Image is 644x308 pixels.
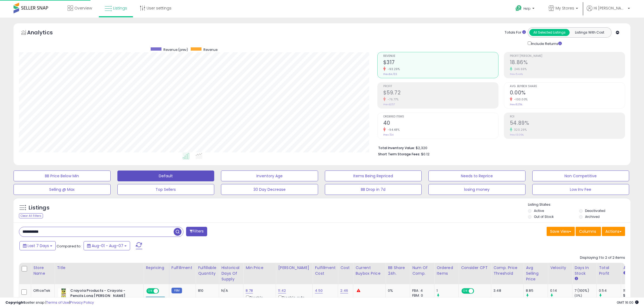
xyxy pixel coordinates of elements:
div: BB Share 24h. [388,265,408,276]
div: 0% [388,288,406,293]
span: Listings [113,5,127,11]
div: Total Profit [599,265,619,276]
span: Help [523,6,531,11]
div: Cost [340,265,351,271]
div: Repricing [146,265,167,271]
div: Min Price [246,265,273,271]
div: Days In Stock [574,265,594,276]
button: Needs to Reprice [428,171,526,181]
div: Title [57,265,141,271]
div: Displaying 1 to 2 of 2 items [580,255,625,260]
label: Archived [585,214,600,219]
button: losing money [428,184,526,195]
img: 51WhFZQ6O3L._SL40_.jpg [58,288,69,299]
label: Deactivated [585,208,605,213]
span: OFF [473,289,482,293]
a: Hi [PERSON_NAME] [587,5,630,18]
small: Amazon Fees. [623,271,626,276]
div: Fulfillment Cost [315,265,336,276]
a: 11.42 [278,288,286,293]
li: $2,320 [378,144,621,151]
button: Default [117,171,214,181]
small: Prev: $4,723 [383,73,397,76]
small: Days In Stock. [574,276,578,281]
div: Comp. Price Threshold [493,265,521,276]
div: 8.85 [526,288,548,293]
button: Selling @ Max [14,184,111,195]
a: Privacy Policy [70,300,94,305]
div: Avg Selling Price [526,265,546,282]
button: 30 Day Decrease [221,184,318,195]
button: Inventory Age [221,171,318,181]
a: Help [511,1,540,18]
button: Actions [602,227,625,236]
div: Ordered Items [437,265,456,276]
div: [PERSON_NAME] [278,265,310,271]
button: Columns [576,227,601,236]
span: ON [147,289,154,293]
b: Total Inventory Value: [378,146,415,150]
button: BB Drop in 7d [325,184,422,195]
h5: Listings [29,204,49,212]
i: Get Help [515,5,522,12]
div: Fulfillment [171,265,193,271]
h2: 40 [383,120,498,127]
button: Listings With Cost [569,29,610,36]
small: -100.00% [512,97,528,101]
p: Listing States: [528,202,630,207]
div: 7 (100%) [574,288,596,293]
button: Non Competitive [532,171,629,181]
span: Ordered Items [383,115,498,118]
small: Prev: 5.44% [510,73,523,76]
label: Active [534,208,544,213]
div: N/A [221,288,239,293]
a: 4.50 [315,288,323,293]
span: Revenue (prev) [163,47,188,52]
span: Revenue [383,55,498,58]
h2: $59.72 [383,90,498,97]
span: Compared to: [57,244,81,249]
div: 810 [198,288,215,293]
span: Avg. Buybox Share [510,85,625,88]
a: Terms of Use [46,300,69,305]
button: Save View [547,227,575,236]
div: Current Buybox Price [355,265,383,276]
div: Consider CPT [461,265,489,271]
button: Filters [186,227,207,236]
strong: Copyright [5,300,25,305]
span: Hi [PERSON_NAME] [594,5,626,11]
small: -93.29% [386,67,400,71]
h2: 0.00% [510,90,625,97]
span: 2025-08-15 16:00 GMT [617,300,639,305]
div: 3.48 [493,288,519,293]
button: Low Inv Fee [532,184,629,195]
div: 0.14 [550,288,572,293]
div: Fulfillable Quantity [198,265,217,276]
span: Aug-01 - Aug-07 [92,243,123,248]
small: -76.77% [386,97,399,101]
h5: Analytics [27,29,63,38]
small: Prev: 8.25% [510,103,522,106]
span: Overview [74,5,92,11]
div: Include Returns [524,40,568,47]
button: Last 7 Days [19,241,56,250]
small: Prev: 724 [383,133,394,136]
span: Profit [383,85,498,88]
a: 8.78 [246,288,253,293]
span: Profit [PERSON_NAME] [510,55,625,58]
div: Num of Comp. [412,265,432,276]
b: Short Term Storage Fees: [378,152,420,156]
small: 246.69% [512,67,527,71]
button: All Selected Listings [529,29,570,36]
span: Revenue [203,47,217,52]
h2: $317 [383,59,498,67]
div: FBA: 4 [412,288,430,293]
span: ON [462,289,469,293]
button: BB Price Below Min [14,171,111,181]
button: Top Sellers [117,184,214,195]
span: OFF [158,289,167,293]
small: -94.48% [386,128,400,132]
div: Totals For [505,30,526,35]
h2: 54.89% [510,120,625,127]
span: $0.12 [421,152,430,157]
